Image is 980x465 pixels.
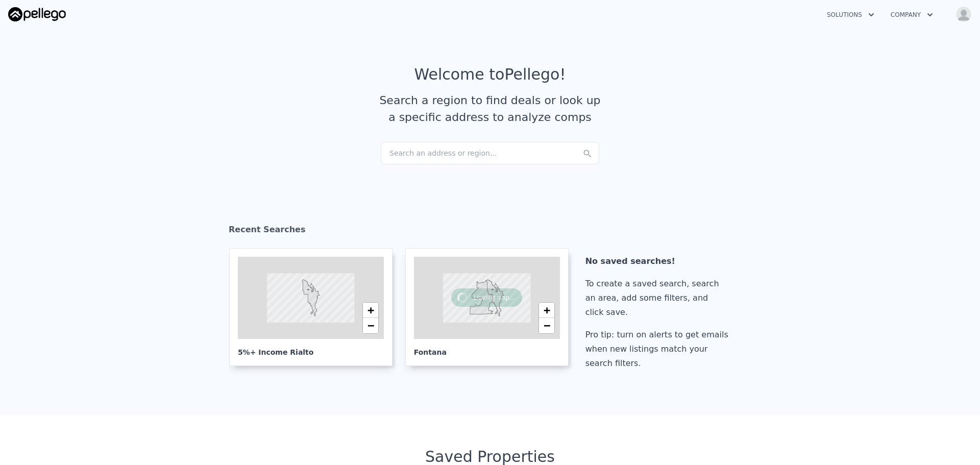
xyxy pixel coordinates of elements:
[883,6,941,24] button: Company
[405,248,577,366] a: Loading map...Fontana
[229,248,401,366] a: 5%+ Income Rialto
[585,328,732,371] div: Pro tip: turn on alerts to get emails when new listings match your search filters.
[585,254,732,268] div: No saved searches!
[367,304,374,316] span: +
[539,303,554,318] a: Zoom in
[544,304,550,316] span: +
[955,6,972,22] img: avatar
[585,277,732,320] div: To create a saved search, search an area, add some filters, and click save.
[819,6,883,24] button: Solutions
[414,339,560,357] div: Fontana
[229,215,751,248] div: Recent Searches
[381,142,599,164] div: Search an address or region...
[367,319,374,332] span: −
[414,65,566,84] div: Welcome to Pellego !
[363,303,378,318] a: Zoom in
[238,339,384,357] div: 5%+ Income Rialto
[544,319,550,332] span: −
[8,7,66,21] img: Pellego
[376,92,604,126] div: Search a region to find deals or look up a specific address to analyze comps
[363,318,378,333] a: Zoom out
[539,318,554,333] a: Zoom out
